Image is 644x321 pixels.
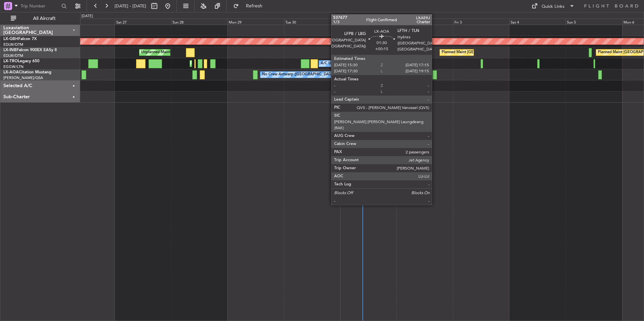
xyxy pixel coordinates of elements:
button: Quick Links [528,1,578,11]
div: Tue 30 [284,19,340,25]
div: Quick Links [542,3,565,10]
input: Trip Number [21,1,59,11]
a: EDLW/DTM [3,53,23,58]
div: No Crew Antwerp ([GEOGRAPHIC_DATA]) [262,70,335,80]
a: LX-AOACitation Mustang [3,70,52,74]
div: Fri 3 [453,19,509,25]
a: EGGW/LTN [3,64,24,69]
div: Planned Maint [GEOGRAPHIC_DATA] ([GEOGRAPHIC_DATA]) [192,59,298,69]
button: Refresh [230,1,270,11]
span: LX-INB [3,48,17,52]
div: [DATE] [82,13,93,19]
span: All Aircraft [18,16,71,21]
div: Fri 26 [58,19,115,25]
span: LX-GBH [3,37,18,41]
div: Sun 28 [171,19,227,25]
button: All Aircraft [7,13,73,24]
div: Thu 2 [396,19,453,25]
span: Refresh [240,4,268,8]
div: Sun 5 [566,19,622,25]
div: Sat 27 [115,19,171,25]
a: LX-GBHFalcon 7X [3,37,37,41]
div: Sat 4 [509,19,566,25]
a: LX-TROLegacy 650 [3,59,39,63]
a: EDLW/DTM [3,42,23,47]
a: LX-INBFalcon 900EX EASy II [3,48,57,52]
a: [PERSON_NAME]/QSA [3,75,43,80]
span: [DATE] - [DATE] [115,3,146,9]
div: Planned Maint [GEOGRAPHIC_DATA] [442,47,506,58]
div: Wed 1 [340,19,396,25]
div: A/C Unavailable [321,59,349,69]
span: LX-TRO [3,59,18,63]
div: Mon 29 [227,19,284,25]
span: LX-AOA [3,70,19,74]
div: [DATE] [341,13,353,19]
div: Unplanned Maint Roma (Ciampino) [141,47,201,58]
